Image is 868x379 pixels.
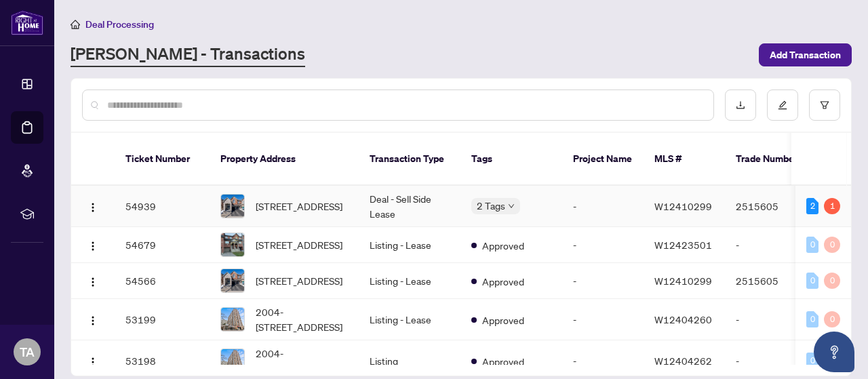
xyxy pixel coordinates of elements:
[115,186,210,227] td: 54939
[824,311,840,327] div: 0
[562,227,644,263] td: -
[725,299,820,340] td: -
[562,263,644,299] td: -
[482,354,524,369] span: Approved
[477,198,505,214] span: 2 Tags
[85,18,154,31] span: Deal Processing
[482,238,524,253] span: Approved
[115,263,210,299] td: 54566
[725,133,820,186] th: Trade Number
[71,20,80,29] span: home
[87,315,98,326] img: Logo
[770,44,841,66] span: Add Transaction
[256,346,348,376] span: 2004-[STREET_ADDRESS]
[759,43,852,66] button: Add Transaction
[82,195,104,217] button: Logo
[71,43,305,67] a: [PERSON_NAME] - Transactions
[87,277,98,287] img: Logo
[256,199,342,214] span: [STREET_ADDRESS]
[256,237,342,252] span: [STREET_ADDRESS]
[11,10,43,35] img: logo
[508,203,515,210] span: down
[725,227,820,263] td: -
[806,311,818,327] div: 0
[221,195,244,218] img: thumbnail-img
[359,227,460,263] td: Listing - Lease
[824,237,840,253] div: 0
[820,100,829,110] span: filter
[654,239,712,251] span: W12423501
[82,308,104,330] button: Logo
[725,186,820,227] td: 2515605
[809,89,840,121] button: filter
[654,275,712,287] span: W12410299
[778,100,787,110] span: edit
[725,263,820,299] td: 2515605
[482,313,524,327] span: Approved
[82,234,104,256] button: Logo
[359,299,460,340] td: Listing - Lease
[115,299,210,340] td: 53199
[221,233,244,256] img: thumbnail-img
[482,274,524,289] span: Approved
[221,269,244,292] img: thumbnail-img
[87,241,98,252] img: Logo
[256,273,342,288] span: [STREET_ADDRESS]
[725,89,756,121] button: download
[644,133,725,186] th: MLS #
[654,200,712,212] span: W12410299
[806,273,818,289] div: 0
[82,270,104,292] button: Logo
[359,263,460,299] td: Listing - Lease
[767,89,798,121] button: edit
[806,353,818,369] div: 0
[824,198,840,214] div: 1
[20,342,35,361] span: TA
[221,308,244,331] img: thumbnail-img
[562,299,644,340] td: -
[562,133,644,186] th: Project Name
[115,227,210,263] td: 54679
[806,237,818,253] div: 0
[87,202,98,213] img: Logo
[87,357,98,367] img: Logo
[654,355,712,367] span: W12404262
[654,313,712,325] span: W12404260
[359,133,460,186] th: Transaction Type
[736,100,745,110] span: download
[82,350,104,372] button: Logo
[256,304,348,334] span: 2004-[STREET_ADDRESS]
[806,198,818,214] div: 2
[562,186,644,227] td: -
[460,133,562,186] th: Tags
[115,133,210,186] th: Ticket Number
[824,273,840,289] div: 0
[210,133,359,186] th: Property Address
[814,332,854,372] button: Open asap
[221,349,244,372] img: thumbnail-img
[359,186,460,227] td: Deal - Sell Side Lease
